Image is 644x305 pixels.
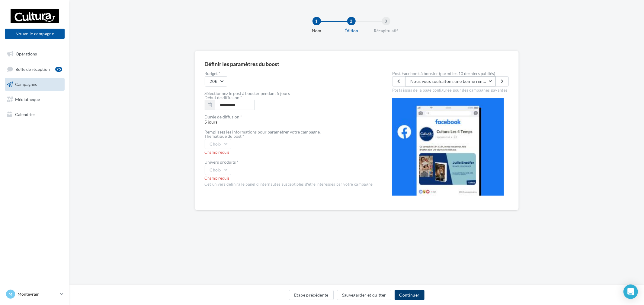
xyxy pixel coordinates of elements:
[205,139,232,149] button: Choix
[623,285,638,299] div: Open Intercom Messenger
[205,176,373,181] div: Champ requis
[392,86,509,93] div: Posts issus de la page configurée pour des campagnes payantes
[205,130,373,134] div: Remplissez les informations pour paramétrer votre campagne.
[205,96,242,100] label: Début de diffusion *
[205,115,373,119] div: Durée de diffusion *
[15,97,40,102] span: Médiathèque
[55,67,62,72] div: 75
[4,93,66,106] a: Médiathèque
[16,51,37,56] span: Opérations
[4,48,66,60] a: Opérations
[297,28,336,34] div: Nom
[4,78,66,91] a: Campagnes
[337,290,391,300] button: Sauvegarder et quitter
[289,290,334,300] button: Etape précédente
[382,17,390,25] div: 3
[205,115,373,124] span: 5 jours
[205,134,373,138] div: Thématique du post *
[347,17,356,25] div: 2
[332,28,371,34] div: Édition
[205,76,227,86] button: 20€
[5,288,65,300] a: M Montevrain
[4,108,66,121] a: Calendrier
[4,63,66,76] a: Boîte de réception75
[367,28,405,34] div: Récapitulatif
[395,290,425,300] button: Continuer
[15,82,37,87] span: Campagnes
[312,17,321,25] div: 1
[392,98,504,196] img: operation-preview
[205,182,373,187] div: Cet univers définira le panel d'internautes susceptibles d'être intéressés par votre campagne
[205,91,373,96] div: Sélectionnez le post à booster pendant 5 jours
[405,76,496,86] button: Nous vous souhaitons une bonne rentrée ! ✏️✏️ Notre équipe reste à votre disposition pour les ach...
[15,112,35,117] span: Calendrier
[205,71,373,76] label: Budget *
[205,150,373,155] div: Champ requis
[392,71,509,76] label: Post Facebook à booster (parmi les 10 derniers publiés)
[5,29,65,39] button: Nouvelle campagne
[9,291,13,297] span: M
[205,61,280,67] div: Définir les paramètres du boost
[18,291,58,297] p: Montevrain
[205,160,373,164] div: Univers produits *
[15,66,50,71] span: Boîte de réception
[205,165,232,175] button: Choix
